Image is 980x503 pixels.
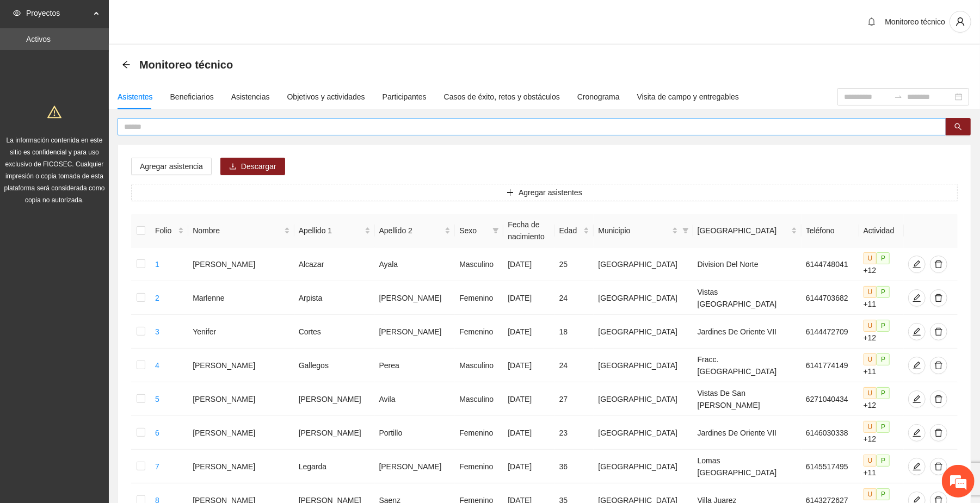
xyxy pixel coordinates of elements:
span: Edad [559,225,582,237]
td: 6145517495 [802,450,859,483]
td: +12 [859,315,904,349]
th: Nombre [188,214,294,247]
td: [DATE] [503,416,554,450]
td: 36 [555,450,594,483]
div: Beneficiarios [170,91,214,103]
span: eye [13,9,21,17]
div: Back [122,60,131,70]
span: download [229,163,237,171]
td: Femenino [455,315,503,349]
span: Folio [155,225,176,237]
td: Marlenne [188,281,294,315]
span: edit [909,260,925,269]
th: Municipio [594,214,693,247]
span: U [864,387,877,399]
span: P [877,455,890,467]
td: [PERSON_NAME] [375,281,455,315]
th: Apellido 1 [294,214,375,247]
td: 27 [555,382,594,416]
td: [DATE] [503,315,554,349]
td: [PERSON_NAME] [188,247,294,281]
span: filter [492,227,499,234]
span: delete [930,429,947,437]
td: [GEOGRAPHIC_DATA] [594,349,693,382]
span: search [954,123,962,132]
span: delete [930,462,947,471]
span: warning [47,105,61,119]
td: 25 [555,247,594,281]
th: Folio [151,214,188,247]
div: Casos de éxito, retos y obstáculos [444,91,560,103]
th: Edad [555,214,594,247]
div: Cronograma [577,91,620,103]
span: Apellido 2 [379,225,443,237]
td: 18 [555,315,594,349]
button: edit [908,390,926,408]
button: delete [930,289,947,307]
span: Apellido 1 [299,225,362,237]
a: 3 [155,327,159,336]
td: [PERSON_NAME] [188,416,294,450]
td: +12 [859,416,904,450]
span: Municipio [598,225,669,237]
button: plusAgregar asistentes [131,184,958,201]
span: plus [507,189,514,197]
td: +11 [859,349,904,382]
td: [PERSON_NAME] [188,349,294,382]
button: edit [908,289,926,307]
button: Agregar asistencia [131,158,212,175]
button: downloadDescargar [220,158,285,175]
a: 6 [155,429,159,437]
td: [DATE] [503,450,554,483]
span: Nombre [193,225,282,237]
td: Masculino [455,349,503,382]
span: delete [930,395,947,403]
td: Division Del Norte [693,247,802,281]
td: Lomas [GEOGRAPHIC_DATA] [693,450,802,483]
td: Legarda [294,450,375,483]
td: [GEOGRAPHIC_DATA] [594,247,693,281]
button: edit [908,424,926,442]
td: Jardines De Oriente VII [693,416,802,450]
a: 2 [155,294,159,302]
span: user [950,17,971,27]
a: 7 [155,462,159,471]
button: edit [908,256,926,273]
td: Avila [375,382,455,416]
td: +11 [859,281,904,315]
td: [PERSON_NAME] [375,450,455,483]
td: [PERSON_NAME] [294,382,375,416]
span: Descargar [241,160,276,172]
td: 23 [555,416,594,450]
span: P [877,387,890,399]
td: Masculino [455,382,503,416]
span: U [864,488,877,500]
a: 4 [155,361,159,370]
button: edit [908,357,926,374]
button: delete [930,424,947,442]
td: [PERSON_NAME] [294,416,375,450]
td: Yenifer [188,315,294,349]
button: delete [930,256,947,273]
a: 5 [155,395,159,403]
button: user [950,11,971,33]
th: Teléfono [802,214,859,247]
td: Cortes [294,315,375,349]
td: 6144748041 [802,247,859,281]
span: U [864,286,877,298]
span: delete [930,361,947,370]
button: search [946,118,971,135]
span: Agregar asistentes [519,187,582,198]
span: edit [909,395,925,403]
span: [GEOGRAPHIC_DATA] [698,225,789,237]
td: [DATE] [503,349,554,382]
span: edit [909,327,925,336]
button: delete [930,323,947,340]
td: [PERSON_NAME] [188,382,294,416]
td: Femenino [455,281,503,315]
td: [GEOGRAPHIC_DATA] [594,315,693,349]
td: Vistas De San [PERSON_NAME] [693,382,802,416]
td: [DATE] [503,247,554,281]
a: 1 [155,260,159,269]
td: [GEOGRAPHIC_DATA] [594,416,693,450]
